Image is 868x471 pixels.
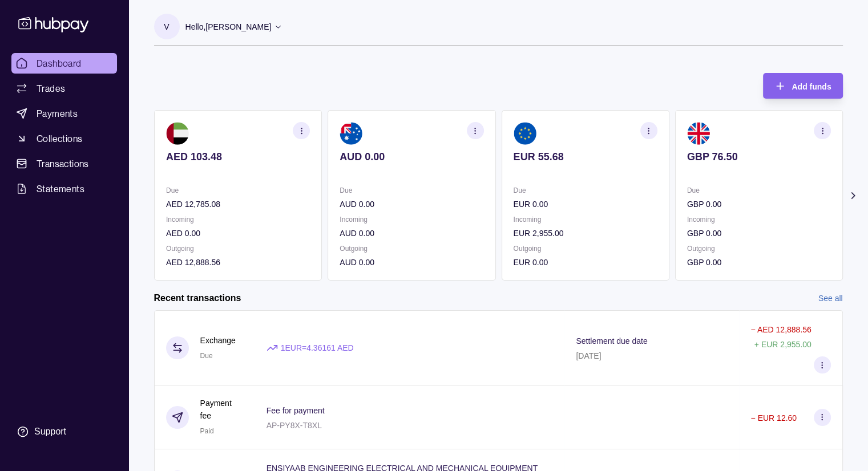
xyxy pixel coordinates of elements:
span: Dashboard [37,56,82,70]
p: − AED 12,888.56 [750,325,811,334]
p: GBP 0.00 [687,256,830,269]
img: gb [687,122,709,145]
p: AUD 0.00 [340,151,483,163]
a: Dashboard [11,53,117,74]
p: Due [166,184,310,197]
p: AUD 0.00 [340,256,483,269]
a: Trades [11,78,117,99]
span: Transactions [37,157,89,170]
p: GBP 76.50 [687,151,830,163]
p: Due [687,184,830,197]
p: 1 EUR = 4.36161 AED [281,342,354,354]
p: Settlement due date [576,336,647,346]
p: AUD 0.00 [340,227,483,239]
p: Exchange [200,334,236,347]
p: Outgoing [687,242,830,255]
a: Payments [11,103,117,124]
a: Statements [11,178,117,199]
p: Incoming [687,213,830,226]
p: Due [513,184,657,197]
p: Hello, [PERSON_NAME] [185,21,272,33]
span: Due [200,352,213,360]
p: Incoming [340,213,483,226]
a: Collections [11,128,117,149]
p: [DATE] [576,351,601,360]
img: au [340,122,362,145]
p: GBP 0.00 [687,227,830,239]
p: − EUR 12.60 [750,413,797,423]
span: Statements [37,182,84,196]
a: Support [11,420,117,444]
p: Due [340,184,483,197]
p: Outgoing [340,242,483,255]
div: Support [34,425,66,438]
span: Paid [200,427,214,435]
span: Trades [37,82,65,95]
span: Collections [37,132,82,145]
p: AED 0.00 [166,227,310,239]
p: AED 12,785.08 [166,198,310,210]
p: Payment fee [200,397,244,422]
p: EUR 55.68 [513,151,657,163]
p: EUR 0.00 [513,256,657,269]
p: Incoming [513,213,657,226]
p: EUR 2,955.00 [513,227,657,239]
p: + EUR 2,955.00 [754,340,812,349]
p: AP-PY8X-T8XL [267,421,322,430]
p: Incoming [166,213,310,226]
p: V [164,21,169,33]
span: Payments [37,107,78,120]
p: Outgoing [513,242,657,255]
span: Add funds [792,82,831,91]
p: EUR 0.00 [513,198,657,210]
p: AED 103.48 [166,151,310,163]
p: Outgoing [166,242,310,255]
p: AED 12,888.56 [166,256,310,269]
img: eu [513,122,536,145]
p: GBP 0.00 [687,198,830,210]
p: Fee for payment [267,406,325,415]
img: ae [166,122,189,145]
button: Add funds [763,73,842,99]
p: AUD 0.00 [340,198,483,210]
h2: Recent transactions [154,292,241,304]
a: See all [818,292,843,304]
a: Transactions [11,153,117,174]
